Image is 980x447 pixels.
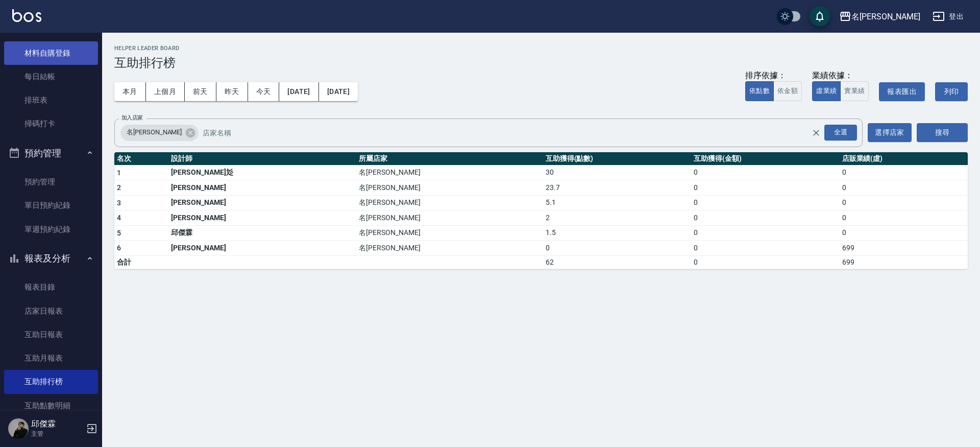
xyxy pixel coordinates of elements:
td: [PERSON_NAME]彣 [168,165,356,180]
td: [PERSON_NAME] [168,180,356,196]
a: 單日預約紀錄 [4,194,98,217]
span: 5 [117,229,121,237]
a: 互助月報表 [4,346,98,370]
th: 設計師 [168,152,356,166]
div: 全選 [824,125,857,140]
button: 昨天 [216,82,248,101]
td: 1.5 [543,225,691,241]
button: 虛業績 [812,81,841,101]
td: [PERSON_NAME] [168,195,356,210]
h2: Helper Leader Board [114,45,968,52]
img: Person [8,418,29,439]
button: 預約管理 [4,140,98,167]
button: Clear [809,126,823,140]
button: 登出 [928,7,968,26]
span: 1 [117,169,121,177]
th: 店販業績(虛) [840,152,968,166]
td: 0 [543,241,691,256]
h3: 互助排行榜 [114,56,968,70]
button: 依金額 [773,81,802,101]
label: 加入店家 [121,114,143,122]
td: 5.1 [543,195,691,210]
td: 0 [691,180,839,196]
td: 名[PERSON_NAME] [356,195,543,210]
span: 4 [117,214,121,222]
td: 699 [840,241,968,256]
td: 0 [691,165,839,180]
td: 0 [691,210,839,226]
button: 上個月 [146,82,185,101]
button: 搜尋 [917,123,968,142]
a: 預約管理 [4,170,98,194]
div: 排序依據： [745,70,802,81]
th: 互助獲得(點數) [543,152,691,166]
button: 名[PERSON_NAME] [835,6,924,27]
td: 0 [840,210,968,226]
th: 互助獲得(金額) [691,152,839,166]
a: 互助日報表 [4,323,98,346]
span: 名[PERSON_NAME] [120,127,188,137]
td: 0 [691,195,839,210]
button: Open [822,123,859,143]
h5: 邱傑霖 [31,419,83,429]
button: 本月 [114,82,146,101]
td: 0 [840,180,968,196]
p: 主管 [31,429,83,438]
a: 報表目錄 [4,275,98,299]
td: 699 [840,255,968,269]
button: [DATE] [279,82,318,101]
th: 所屬店家 [356,152,543,166]
button: 選擇店家 [868,123,912,142]
a: 單週預約紀錄 [4,218,98,241]
button: 列印 [935,82,968,101]
td: 2 [543,210,691,226]
td: 62 [543,255,691,269]
a: 互助排行榜 [4,370,98,393]
button: 報表及分析 [4,245,98,272]
span: 6 [117,244,121,252]
button: save [810,6,830,27]
div: 業績依據： [812,70,869,81]
td: 名[PERSON_NAME] [356,225,543,241]
table: a dense table [114,152,968,269]
td: 23.7 [543,180,691,196]
div: 名[PERSON_NAME] [851,10,920,23]
a: 每日結帳 [4,65,98,88]
td: [PERSON_NAME] [168,210,356,226]
a: 互助點數明細 [4,394,98,417]
td: 0 [840,225,968,241]
td: 名[PERSON_NAME] [356,165,543,180]
td: 0 [840,195,968,210]
td: 0 [840,165,968,180]
input: 店家名稱 [200,124,829,142]
a: 店家日報表 [4,299,98,323]
span: 3 [117,199,121,207]
th: 名次 [114,152,168,166]
td: 邱傑霖 [168,225,356,241]
td: 0 [691,255,839,269]
button: 依點數 [745,81,774,101]
button: 前天 [185,82,216,101]
td: 名[PERSON_NAME] [356,241,543,256]
td: 名[PERSON_NAME] [356,180,543,196]
td: 30 [543,165,691,180]
td: 名[PERSON_NAME] [356,210,543,226]
button: 報表匯出 [879,82,925,101]
div: 名[PERSON_NAME] [120,125,199,141]
button: [DATE] [319,82,358,101]
a: 排班表 [4,88,98,112]
button: 今天 [248,82,280,101]
a: 掃碼打卡 [4,112,98,135]
span: 2 [117,183,121,192]
td: 合計 [114,255,168,269]
img: Logo [12,9,41,22]
a: 材料自購登錄 [4,41,98,65]
button: 實業績 [840,81,869,101]
td: 0 [691,225,839,241]
td: 0 [691,241,839,256]
td: [PERSON_NAME] [168,241,356,256]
